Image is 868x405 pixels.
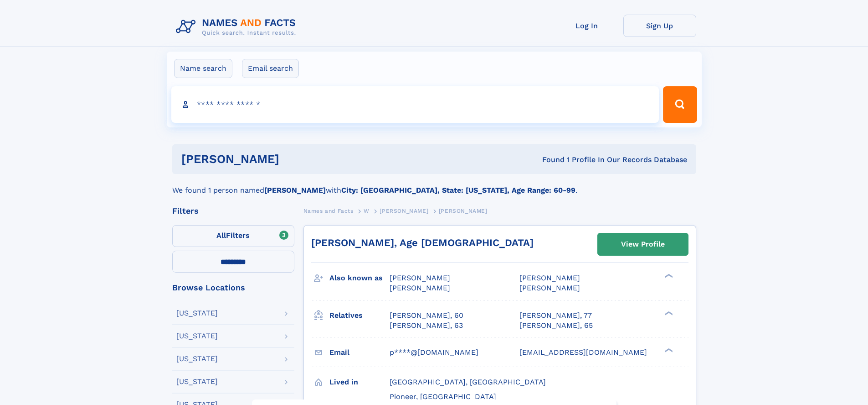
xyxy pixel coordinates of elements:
[390,321,463,331] a: [PERSON_NAME], 63
[519,274,580,282] span: [PERSON_NAME]
[329,374,390,390] h3: Lived in
[176,355,218,363] div: [US_STATE]
[550,15,623,37] a: Log In
[303,205,354,216] a: Names and Facts
[216,231,226,240] span: All
[390,274,450,282] span: [PERSON_NAME]
[623,15,696,37] a: Sign Up
[519,284,580,292] span: [PERSON_NAME]
[663,86,697,123] button: Search Button
[411,155,687,165] div: Found 1 Profile In Our Records Database
[242,59,299,78] label: Email search
[172,207,294,215] div: Filters
[519,348,647,357] span: [EMAIL_ADDRESS][DOMAIN_NAME]
[171,86,659,123] input: search input
[329,308,390,323] h3: Relatives
[380,205,428,216] a: [PERSON_NAME]
[172,15,303,39] img: Logo Names and Facts
[663,310,673,316] div: ❯
[598,233,688,255] a: View Profile
[663,347,673,353] div: ❯
[621,234,665,255] div: View Profile
[329,270,390,286] h3: Also known as
[439,208,488,214] span: [PERSON_NAME]
[329,345,390,360] h3: Email
[176,378,218,385] div: [US_STATE]
[390,378,546,386] span: [GEOGRAPHIC_DATA], [GEOGRAPHIC_DATA]
[390,310,463,321] a: [PERSON_NAME], 60
[174,59,232,78] label: Name search
[519,310,592,321] a: [PERSON_NAME], 77
[663,273,673,279] div: ❯
[172,284,294,292] div: Browse Locations
[176,332,218,340] div: [US_STATE]
[519,321,593,331] a: [PERSON_NAME], 65
[264,186,326,195] b: [PERSON_NAME]
[364,205,370,216] a: W
[176,310,218,317] div: [US_STATE]
[380,208,428,214] span: [PERSON_NAME]
[172,174,696,196] div: We found 1 person named with .
[181,153,411,165] h1: [PERSON_NAME]
[311,237,534,248] a: [PERSON_NAME], Age [DEMOGRAPHIC_DATA]
[390,392,496,401] span: Pioneer, [GEOGRAPHIC_DATA]
[172,225,294,247] label: Filters
[364,208,370,214] span: W
[341,186,575,195] b: City: [GEOGRAPHIC_DATA], State: [US_STATE], Age Range: 60-99
[390,284,450,292] span: [PERSON_NAME]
